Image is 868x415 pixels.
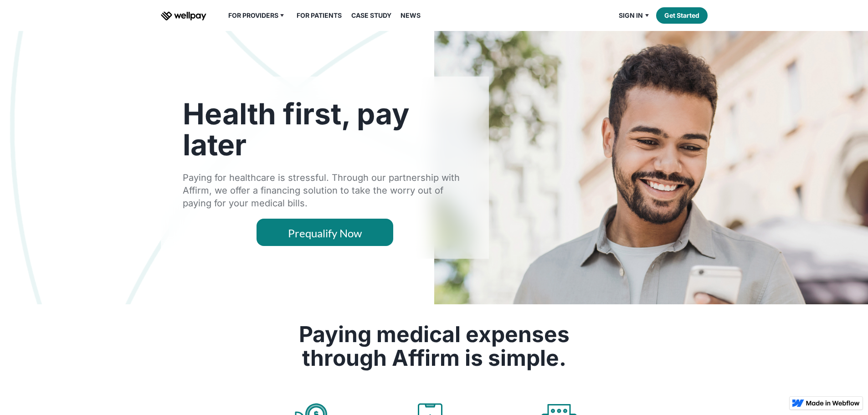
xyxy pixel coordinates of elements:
[183,98,467,160] h1: Health first, pay later
[257,219,393,246] a: Prequalify Now
[270,323,598,370] h2: Paying medical expenses through Affirm is simple.
[346,10,397,21] a: Case Study
[161,10,206,21] a: home
[619,10,643,21] div: Sign in
[228,10,278,21] div: For Providers
[806,400,860,406] img: Made in Webflow
[395,10,426,21] a: News
[223,10,292,21] div: For Providers
[183,171,467,210] div: Paying for healthcare is stressful. Through our partnership with Affirm, we offer a financing sol...
[291,10,347,21] a: For Patients
[656,7,708,24] a: Get Started
[613,10,656,21] div: Sign in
